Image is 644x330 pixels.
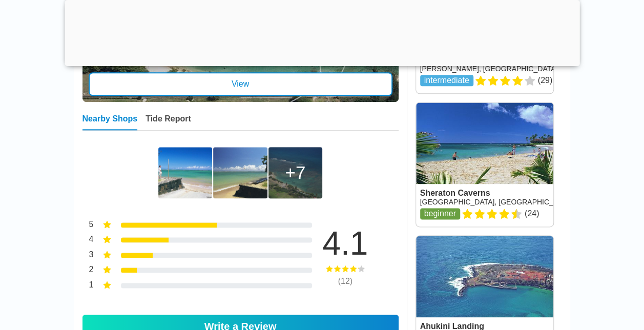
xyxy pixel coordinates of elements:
div: 5 [82,219,94,232]
div: 2 [82,264,94,277]
div: 4.1 [307,227,384,260]
div: 1 [82,279,94,293]
div: 4 [82,234,94,247]
div: Tide Report [146,114,191,130]
div: Nearby Shops [82,114,138,130]
div: 7 [285,162,305,183]
img: Here is one of the entry points; other entries may be made on several sandy beach locations. [158,147,212,198]
div: ( 12 ) [307,277,384,286]
div: View [89,72,392,96]
img: Anini Beach [213,147,267,198]
div: 3 [82,249,94,262]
